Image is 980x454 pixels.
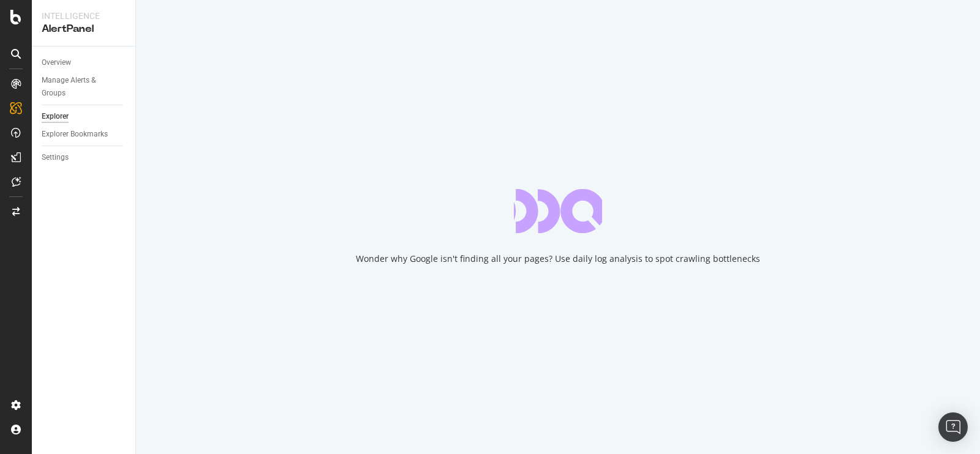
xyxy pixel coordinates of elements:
div: Manage Alerts & Groups [42,74,115,100]
div: Overview [42,56,71,69]
a: Manage Alerts & Groups [42,74,127,100]
div: AlertPanel [42,22,126,36]
div: Intelligence [42,10,126,22]
a: Overview [42,56,127,69]
div: Wonder why Google isn't finding all your pages? Use daily log analysis to spot crawling bottlenecks [356,253,760,265]
a: Settings [42,151,127,164]
div: Open Intercom Messenger [938,412,968,442]
a: Explorer [42,110,127,123]
a: Explorer Bookmarks [42,128,127,141]
div: Explorer Bookmarks [42,128,108,141]
div: Settings [42,151,69,164]
div: Explorer [42,110,69,123]
div: animation [514,189,602,233]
